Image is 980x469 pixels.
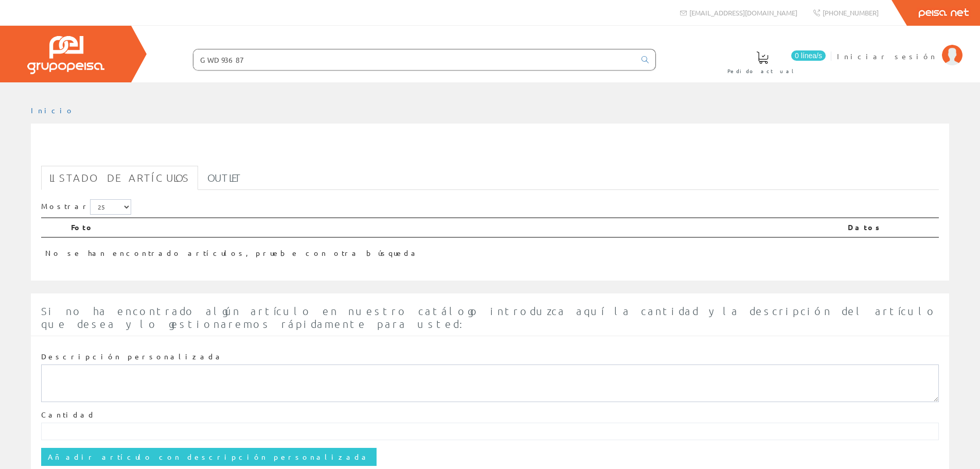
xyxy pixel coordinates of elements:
span: Pedido actual [727,66,797,76]
a: Iniciar sesión [837,43,963,53]
span: [EMAIL_ADDRESS][DOMAIN_NAME] [689,8,797,17]
td: No se han encontrado artículos, pruebe con otra búsqueda [41,237,844,263]
span: Iniciar sesión [837,51,937,61]
label: Mostrar [41,199,131,215]
span: Si no ha encontrado algún artículo en nuestro catálogo introduzca aquí la cantidad y la descripci... [41,305,937,330]
select: Mostrar [90,199,131,215]
label: Cantidad [41,410,96,420]
a: Outlet [199,166,250,190]
h1: GWD93687 [41,140,939,161]
a: Inicio [31,106,75,115]
img: Grupo Peisa [27,36,104,74]
span: [PHONE_NUMBER] [823,8,879,17]
a: Listado de artículos [41,166,198,190]
span: 0 línea/s [791,50,826,61]
th: Foto [67,218,844,237]
input: Buscar ... [193,49,635,70]
input: Añadir artículo con descripción personalizada [41,448,377,465]
label: Descripción personalizada [41,352,224,362]
th: Datos [844,218,939,237]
